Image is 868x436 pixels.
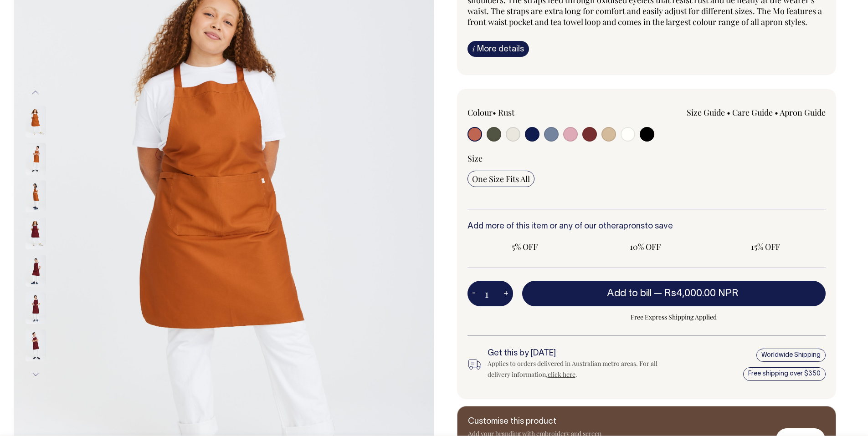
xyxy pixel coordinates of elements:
[26,180,46,212] img: rust
[687,107,725,118] a: Size Guide
[708,238,823,255] input: 15% OFF
[472,173,530,184] span: One Size Fits All
[664,289,739,298] span: Rs4,000.00 NPR
[493,107,496,118] span: •
[780,107,826,118] a: Apron Guide
[619,223,645,230] a: aprons
[467,107,611,118] div: Colour
[592,241,698,252] span: 10% OFF
[727,107,730,118] span: •
[732,107,773,118] a: Care Guide
[29,82,42,103] button: Previous
[654,289,741,298] span: —
[26,255,46,287] img: burgundy
[26,218,46,249] img: burgundy
[26,106,46,137] img: rust
[713,241,818,252] span: 15% OFF
[588,238,703,255] input: 10% OFF
[522,312,826,323] span: Free Express Shipping Applied
[467,41,529,57] a: iMore details
[472,241,578,252] span: 5% OFF
[468,417,614,426] h6: Customise this product
[26,143,46,175] img: rust
[522,281,826,306] button: Add to bill —Rs4,000.00 NPR
[488,349,663,358] h6: Get this by [DATE]
[26,292,46,324] img: burgundy
[467,284,480,303] button: -
[488,358,663,380] div: Applies to orders delivered in Australian metro areas. For all delivery information, .
[607,289,652,298] span: Add to bill
[467,222,826,231] h6: Add more of this item or any of our other to save
[498,107,514,118] label: Rust
[29,364,42,385] button: Next
[467,238,582,255] input: 5% OFF
[467,153,826,164] div: Size
[467,171,534,187] input: One Size Fits All
[26,330,46,361] img: burgundy
[775,107,778,118] span: •
[548,370,575,379] a: click here
[499,284,513,303] button: +
[473,44,475,53] span: i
